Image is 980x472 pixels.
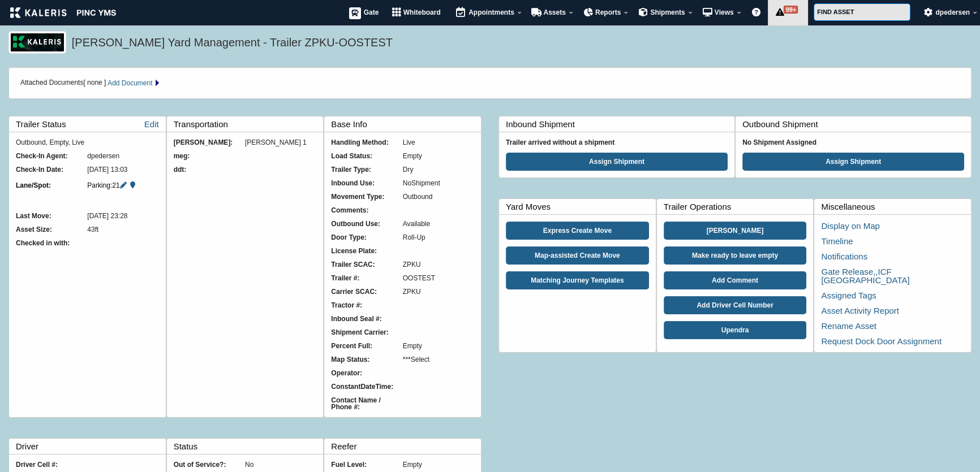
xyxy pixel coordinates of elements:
div: Live [403,139,474,146]
div: Empty [403,153,474,159]
div: Outbound Use: [331,220,402,227]
div: Operator: [331,370,402,376]
div: Last Move: [16,213,87,219]
label: Inbound Shipment [506,116,734,132]
div: [PERSON_NAME]: [174,139,245,146]
button: Assign Shipment [742,153,964,171]
a: Notifications [821,252,867,261]
a: Map-assisted Create Move [506,246,649,265]
input: FIND ASSET [814,3,910,21]
span: Shipments [650,8,685,16]
div: No [245,461,316,468]
a: Add Document [108,79,161,87]
div: Checked in with: [16,240,87,246]
label: Trailer Status [16,116,166,132]
div: Inbound Use: [331,180,402,187]
div: Outbound [403,193,474,200]
div: Inbound Seal #: [331,315,402,322]
a: Asset Activity Report [821,306,899,315]
h5: [PERSON_NAME] Yard Management - Trailer ZPKU-OOSTEST [72,34,966,54]
div: Check-In Agent: [16,153,87,159]
div: Door Type: [331,234,402,241]
div: [DATE] 13:03 [87,166,158,173]
div: Outbound, Empty, Live [16,139,159,146]
div: Trailer SCAC: [331,261,402,268]
a: Matching Journey Templates [506,271,649,289]
div: [PERSON_NAME] 1 [245,139,316,146]
div: Fuel Level: [331,461,402,468]
div: Empty [403,461,474,468]
span: Whiteboard [403,8,441,16]
div: Empty [403,343,474,349]
a: Gate Release,,ICF [GEOGRAPHIC_DATA] [821,267,909,285]
a: Request Dock Door Assignment [821,336,942,346]
div: Contact Name / Phone #: [331,397,402,410]
div: Shipment Carrier: [331,329,402,336]
label: Lane/Spot: [16,180,87,192]
a: Edit [144,116,159,132]
label: Miscellaneous [821,199,971,214]
div: Driver Cell #: [16,461,87,468]
div: dpedersen [87,153,158,159]
label: Trailer Operations [664,199,814,214]
div: ConstantDateTime: [331,383,402,390]
div: Tractor #: [331,302,402,309]
div: meg: [174,153,245,159]
div: Dry [403,166,474,173]
a: Add Driver Cell Number [664,296,807,314]
div: ddt: [174,166,245,173]
a: Timeline [821,236,853,246]
label: Parking:21 [87,180,158,192]
span: Gate [364,8,379,16]
div: Comments: [331,207,402,214]
div: Check-In Date: [16,166,87,173]
label: Driver [16,439,166,454]
div: Percent Full: [331,343,402,349]
div: Attached Documents [20,79,960,87]
button: Assign Shipment [506,153,728,171]
a: Add Comment [664,271,807,289]
img: kaleris_pinc-9d9452ea2abe8761a8e09321c3823821456f7e8afc7303df8a03059e807e3f55.png [10,7,116,18]
a: Rename Asset [821,321,876,331]
span: 99+ [784,6,798,14]
label: Base Info [331,116,481,132]
div: NoShipment [403,180,474,187]
div: Trailer #: [331,275,402,282]
div: Roll-Up [403,234,474,241]
label: Yard Moves [506,199,656,214]
input: Make ready to leave empty [664,246,807,265]
div: Carrier SCAC: [331,288,402,295]
div: Map Status: [331,356,402,363]
div: Handling Method: [331,139,402,146]
div: [DATE] 23:28 [87,213,158,219]
span: Reports [595,8,621,16]
label: Status [174,439,324,454]
a: Express Create Move [506,222,649,240]
div: ZPKU [403,288,474,295]
a: [PERSON_NAME] [664,222,807,240]
label: Transportation [174,116,324,132]
div: Trailer arrived without a shipment [506,139,728,146]
span: dpedersen [935,8,970,16]
div: Available [403,220,474,227]
div: No Shipment Assigned [742,139,964,146]
a: Display on Map [821,221,879,231]
span: Views [715,8,734,16]
em: [ none ] [83,79,106,87]
a: Assigned Tags [821,291,876,300]
img: logo_pnc-prd.png [8,31,66,54]
div: License Plate: [331,248,402,254]
div: OOSTEST [403,275,474,282]
div: ZPKU [403,261,474,268]
label: Outbound Shipment [742,116,971,132]
label: Reefer [331,439,481,454]
div: Out of Service?: [174,461,245,468]
span: Assets [543,8,565,16]
div: Load Status: [331,153,402,159]
a: Upendra [664,321,807,339]
span: Appointments [468,8,514,16]
div: Movement Type: [331,193,402,200]
div: Asset Size: [16,226,87,233]
div: Trailer Type: [331,166,402,173]
div: 43ft [87,226,158,233]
